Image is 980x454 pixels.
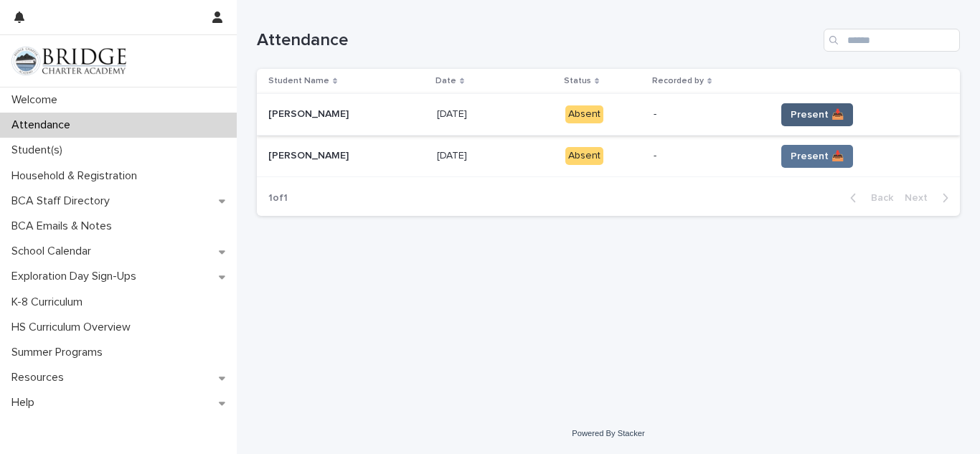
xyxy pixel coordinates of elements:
p: [DATE] [437,147,470,162]
p: Help [6,396,46,410]
p: School Calendar [6,245,103,258]
a: Powered By Stacker [572,429,644,438]
p: Exploration Day Sign-Ups [6,270,148,283]
p: [DATE] [437,105,470,120]
p: Student(s) [6,143,74,157]
p: Recorded by [652,73,704,89]
p: BCA Staff Directory [6,194,121,208]
p: BCA Emails & Notes [6,219,123,233]
p: Welcome [6,93,69,107]
p: - [654,108,764,120]
input: Search [824,29,960,52]
p: Date [435,73,456,89]
span: Back [862,193,893,203]
p: Status [564,73,591,89]
span: Next [905,193,936,203]
button: Back [839,191,899,204]
p: [PERSON_NAME] [268,147,352,162]
button: Present 📥 [781,145,853,168]
tr: [PERSON_NAME][PERSON_NAME] [DATE][DATE] Absent-Present 📥 [257,94,960,136]
div: Absent [565,147,603,165]
span: Present 📥 [791,149,844,164]
p: Student Name [268,73,329,89]
p: Resources [6,371,75,384]
p: Attendance [6,118,82,132]
div: Absent [565,105,603,123]
p: Summer Programs [6,346,114,359]
p: HS Curriculum Overview [6,321,142,334]
p: Household & Registration [6,169,149,183]
button: Next [899,191,960,204]
img: V1C1m3IdTEidaUdm9Hs0 [11,47,126,75]
h1: Attendance [257,30,818,51]
p: K-8 Curriculum [6,295,94,309]
button: Present 📥 [781,103,853,126]
p: - [654,150,764,162]
tr: [PERSON_NAME][PERSON_NAME] [DATE][DATE] Absent-Present 📥 [257,136,960,177]
p: [PERSON_NAME] [268,105,352,120]
span: Present 📥 [791,108,844,122]
p: 1 of 1 [257,181,299,216]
